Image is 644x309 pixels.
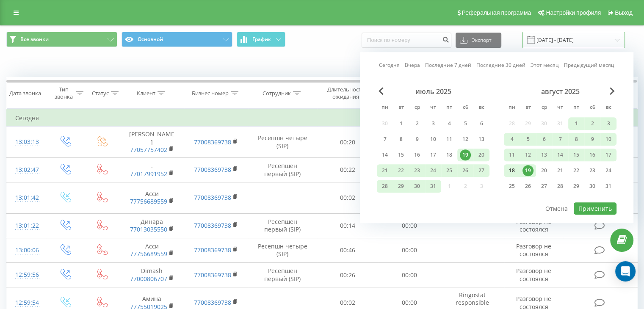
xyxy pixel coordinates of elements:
td: Динара [120,213,184,238]
div: 17 [428,149,439,160]
div: вс 27 июля 2025 г. [473,164,489,177]
div: чт 28 авг. 2025 г. [552,180,568,193]
td: 00:26 [317,263,379,287]
div: вс 6 июля 2025 г. [473,117,489,130]
div: вт 5 авг. 2025 г. [520,133,536,146]
button: Все звонки [6,32,117,47]
div: ср 30 июля 2025 г. [409,180,425,193]
abbr: четверг [427,102,439,114]
div: 13:01:42 [15,190,38,206]
div: пт 25 июля 2025 г. [441,164,457,177]
div: ср 27 авг. 2025 г. [536,180,552,193]
div: 7 [379,134,390,145]
span: Реферальная программа [462,9,531,16]
button: График [237,32,285,47]
div: 25 [506,181,517,192]
div: чт 31 июля 2025 г. [425,180,441,193]
div: ср 6 авг. 2025 г. [536,133,552,146]
td: 00:00 [379,238,440,262]
div: 13 [539,149,550,160]
a: Последние 7 дней [425,61,471,69]
div: июль 2025 [377,87,489,96]
div: 26 [460,165,471,176]
a: Вчера [405,61,420,69]
div: 22 [395,165,406,176]
a: 77008369738 [194,193,231,201]
a: 77017991952 [130,170,167,178]
div: 21 [379,165,390,176]
div: 18 [506,165,517,176]
abbr: пятница [570,102,583,114]
div: 13:03:13 [15,134,38,150]
div: сб 5 июля 2025 г. [457,117,473,130]
button: Применить [574,202,616,215]
div: 11 [444,134,455,145]
div: сб 19 июля 2025 г. [457,149,473,161]
div: ср 16 июля 2025 г. [409,149,425,161]
div: 1 [395,118,406,129]
div: 24 [428,165,439,176]
div: 30 [412,181,423,192]
td: 00:14 [317,213,379,238]
abbr: суббота [586,102,599,114]
div: сб 2 авг. 2025 г. [584,117,600,130]
div: 19 [522,165,533,176]
div: вс 31 авг. 2025 г. [600,180,616,193]
span: Разговор не состоялся [516,267,551,282]
div: 4 [444,118,455,129]
a: 77057757402 [130,146,167,154]
div: 1 [571,118,582,129]
div: 13:02:47 [15,162,38,178]
div: 7 [555,134,566,145]
div: 23 [412,165,423,176]
div: сб 16 авг. 2025 г. [584,149,600,161]
div: пн 7 июля 2025 г. [377,133,393,146]
a: 77013035550 [130,225,167,233]
td: Асси [120,182,184,214]
div: 2 [412,118,423,129]
td: Ресепшн четыре (SIP) [248,127,317,158]
a: 77756689559 [130,250,167,258]
a: 77000806707 [130,275,167,283]
div: вт 12 авг. 2025 г. [520,149,536,161]
div: пн 18 авг. 2025 г. [504,164,520,177]
div: ср 20 авг. 2025 г. [536,164,552,177]
input: Поиск по номеру [362,33,451,48]
div: 5 [522,134,533,145]
div: пт 18 июля 2025 г. [441,149,457,161]
span: Previous Month [379,87,384,95]
span: Выход [615,9,633,16]
div: 11 [506,149,517,160]
button: Экспорт [456,33,501,48]
div: ср 23 июля 2025 г. [409,164,425,177]
div: чт 10 июля 2025 г. [425,133,441,146]
div: сб 30 авг. 2025 г. [584,180,600,193]
div: 6 [476,118,487,129]
span: График [252,36,271,42]
span: Разговор не состоялся [516,242,551,258]
div: ср 9 июля 2025 г. [409,133,425,146]
div: Статус [92,90,109,97]
div: Дата звонка [9,90,41,97]
div: чт 17 июля 2025 г. [425,149,441,161]
div: пт 4 июля 2025 г. [441,117,457,130]
div: пт 1 авг. 2025 г. [568,117,584,130]
div: вс 20 июля 2025 г. [473,149,489,161]
div: ср 13 авг. 2025 г. [536,149,552,161]
td: Ресепшен первый (SIP) [248,157,317,182]
div: пн 11 авг. 2025 г. [504,149,520,161]
a: 77008369738 [194,271,231,279]
div: пт 29 авг. 2025 г. [568,180,584,193]
a: 77008369738 [194,221,231,229]
div: 29 [395,181,406,192]
div: пн 28 июля 2025 г. [377,180,393,193]
div: пт 8 авг. 2025 г. [568,133,584,146]
div: 12 [460,134,471,145]
div: вс 24 авг. 2025 г. [600,164,616,177]
div: август 2025 [504,87,616,96]
div: сб 23 авг. 2025 г. [584,164,600,177]
div: 10 [603,134,614,145]
div: 13 [476,134,487,145]
div: вт 29 июля 2025 г. [393,180,409,193]
div: 31 [428,181,439,192]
